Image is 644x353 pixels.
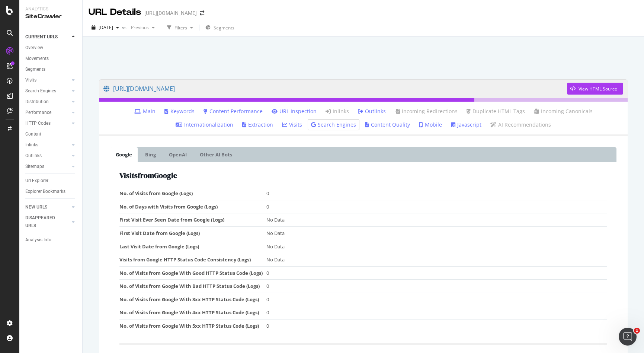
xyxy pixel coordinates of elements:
td: No Data [266,253,607,267]
div: Search Engines [25,87,56,95]
a: Analysis Info [25,236,77,244]
a: Extraction [242,121,273,128]
a: Explorer Bookmarks [25,188,77,195]
div: [URL][DOMAIN_NAME] [144,9,197,17]
button: Filters [164,22,196,34]
a: Search Engines [311,121,356,128]
a: Overview [25,44,77,52]
div: Url Explorer [25,177,48,185]
div: DISAPPEARED URLS [25,214,63,230]
span: vs [122,24,128,31]
div: Explorer Bookmarks [25,188,65,195]
div: NEW URLS [25,203,47,211]
a: Google [110,147,138,162]
a: Segments [25,66,77,73]
div: Inlinks [25,141,38,149]
a: Performance [25,109,70,117]
button: Previous [128,22,158,34]
div: Sitemaps [25,163,44,171]
td: No Data [266,240,607,253]
button: [DATE] [89,22,122,34]
div: Segments [25,66,45,73]
div: View HTML Source [579,86,617,92]
td: No. of Visits from Google With 4xx HTTP Status Code (Logs) [119,306,266,319]
td: 0 [266,319,607,332]
a: Mobile [419,121,442,128]
a: Bing [140,147,161,162]
span: 2025 Aug. 20th [99,24,113,31]
a: Search Engines [25,87,70,95]
a: Visits [282,121,302,128]
td: Last Visit Date from Google (Logs) [119,240,266,253]
a: Content Quality [365,121,410,128]
div: CURRENT URLS [25,33,58,41]
a: Visits [25,76,70,84]
div: arrow-right-arrow-left [200,10,204,16]
td: Visits from Google HTTP Status Code Consistency (Logs) [119,253,266,267]
a: Incoming Redirections [395,108,458,115]
td: No. of Visits from Google With 5xx HTTP Status Code (Logs) [119,319,266,332]
td: No. of Days with Visits from Google (Logs) [119,200,266,213]
iframe: Intercom live chat [619,328,637,346]
a: Content [25,130,77,138]
span: Segments [214,25,234,31]
div: Visits [25,76,36,84]
div: URL Details [89,6,141,19]
a: Inlinks [326,108,349,115]
a: Main [134,108,156,115]
td: First Visit Date from Google (Logs) [119,226,266,240]
a: Internationalization [176,121,233,128]
a: Duplicate HTML Tags [467,108,525,115]
td: No Data [266,213,607,227]
td: No. of Visits from Google With Good HTTP Status Code (Logs) [119,266,266,280]
a: Outlinks [25,152,70,160]
a: Distribution [25,98,70,106]
a: URL Inspection [272,108,317,115]
td: No. of Visits from Google With Bad HTTP Status Code (Logs) [119,280,266,293]
a: Keywords [164,108,195,115]
td: No Data [266,226,607,240]
a: Outlinks [358,108,386,115]
td: 0 [266,266,607,280]
div: Overview [25,44,43,52]
div: Distribution [25,98,49,106]
td: 0 [266,187,607,200]
td: No. of Visits from Google (Logs) [119,187,266,200]
a: Sitemaps [25,163,70,171]
td: No. of Visits from Google With 3xx HTTP Status Code (Logs) [119,293,266,306]
td: First Visit Ever Seen Date from Google (Logs) [119,213,266,227]
div: Filters [174,25,187,31]
h2: Visits from Google [119,171,607,179]
div: Content [25,130,41,138]
div: SiteCrawler [25,12,76,21]
div: Analytics [25,6,76,12]
a: Other AI Bots [194,147,238,162]
a: Inlinks [25,141,70,149]
div: Analysis Info [25,236,51,244]
a: Incoming Canonicals [534,108,593,115]
div: Movements [25,55,49,63]
button: View HTML Source [567,83,623,95]
div: HTTP Codes [25,120,51,127]
a: NEW URLS [25,203,70,211]
div: Performance [25,109,51,117]
a: OpenAI [163,147,192,162]
button: Segments [202,22,237,34]
a: Javascript [451,121,481,128]
span: 1 [634,328,640,334]
td: 0 [266,200,607,213]
td: 0 [266,306,607,319]
span: Previous [128,24,149,31]
td: 0 [266,293,607,306]
a: HTTP Codes [25,120,70,127]
a: Content Performance [204,108,263,115]
a: [URL][DOMAIN_NAME] [103,79,567,98]
div: Outlinks [25,152,42,160]
a: CURRENT URLS [25,33,70,41]
a: AI Recommendations [490,121,551,128]
a: Url Explorer [25,177,77,185]
a: DISAPPEARED URLS [25,214,70,230]
td: 0 [266,280,607,293]
a: Movements [25,55,77,63]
